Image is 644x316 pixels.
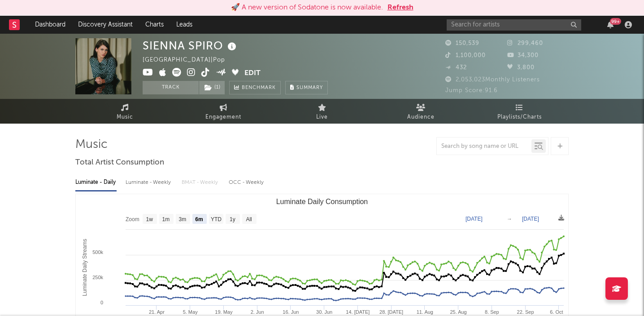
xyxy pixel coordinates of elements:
[82,239,88,296] text: Luminate Daily Streams
[466,216,483,222] text: [DATE]
[285,81,328,94] button: Summary
[437,143,531,150] input: Search by song name or URL
[143,81,199,94] button: Track
[517,309,534,315] text: 22. Sep
[149,309,165,315] text: 21. Apr
[75,175,117,190] div: Luminate - Daily
[126,216,139,223] text: Zoom
[170,16,199,34] a: Leads
[610,18,621,25] div: 99 +
[179,216,187,223] text: 3m
[607,21,614,28] button: 99+
[346,309,370,315] text: 14. [DATE]
[522,216,539,222] text: [DATE]
[92,275,103,280] text: 250k
[143,38,239,53] div: SIENNA SPIRO
[100,300,103,305] text: 0
[244,68,261,79] button: Edit
[276,198,368,205] text: Luminate Daily Consumption
[371,99,470,124] a: Audience
[75,99,174,124] a: Music
[445,53,486,58] span: 1,100,000
[379,309,403,315] text: 28. [DATE]
[139,16,170,34] a: Charts
[387,2,413,13] button: Refresh
[92,249,103,255] text: 500k
[195,216,203,223] text: 6m
[126,175,173,190] div: Luminate - Weekly
[174,99,273,124] a: Engagement
[445,88,498,93] span: Jump Score: 91.6
[199,81,225,94] button: (1)
[229,175,265,190] div: OCC - Weekly
[273,99,371,124] a: Live
[75,157,164,168] span: Total Artist Consumption
[296,85,323,90] span: Summary
[229,81,281,94] a: Benchmark
[417,309,433,315] text: 11. Aug
[407,112,435,123] span: Audience
[507,216,512,222] text: →
[205,112,241,123] span: Engagement
[72,16,139,34] a: Discovery Assistant
[507,40,543,46] span: 299,460
[211,216,222,223] text: YTD
[316,112,328,123] span: Live
[215,309,233,315] text: 19. May
[447,19,581,31] input: Search for artists
[445,77,540,83] span: 2,053,023 Monthly Listeners
[143,55,235,66] div: [GEOGRAPHIC_DATA] | Pop
[230,216,235,223] text: 1y
[231,2,383,13] div: 🚀 A new version of Sodatone is now available.
[485,309,499,315] text: 8. Sep
[199,81,225,94] span: ( 1 )
[183,309,198,315] text: 5. May
[445,65,467,71] span: 432
[283,309,299,315] text: 16. Jun
[117,112,133,123] span: Music
[29,16,72,34] a: Dashboard
[507,53,539,58] span: 34,300
[507,65,535,71] span: 3,800
[146,216,153,223] text: 1w
[450,309,466,315] text: 25. Aug
[550,309,563,315] text: 6. Oct
[470,99,569,124] a: Playlists/Charts
[445,40,479,46] span: 150,539
[497,112,542,123] span: Playlists/Charts
[246,216,252,223] text: All
[162,216,170,223] text: 1m
[316,309,332,315] text: 30. Jun
[251,309,264,315] text: 2. Jun
[242,83,276,93] span: Benchmark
